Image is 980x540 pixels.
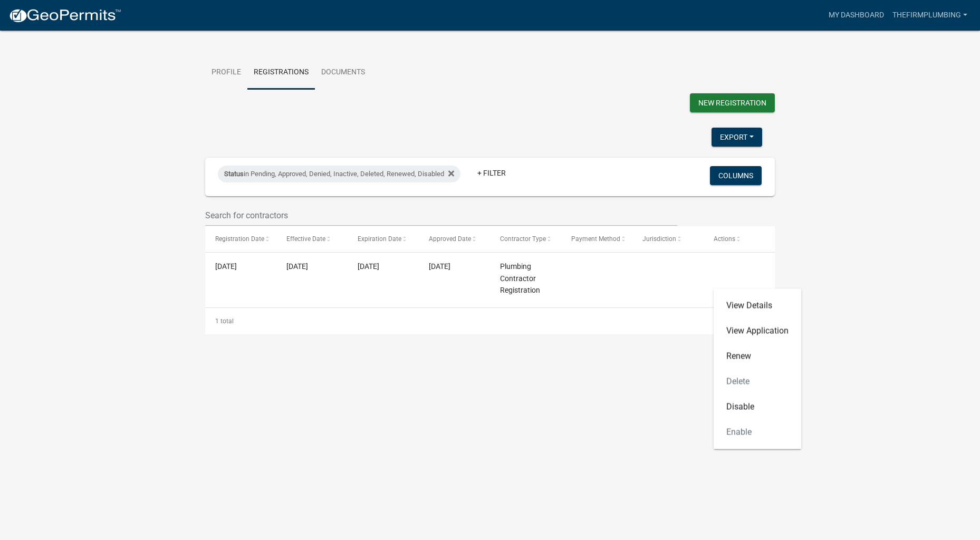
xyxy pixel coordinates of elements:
[218,166,460,182] div: in Pending, Approved, Denied, Inactive, Deleted, Renewed, Disabled
[286,235,325,243] span: Effective Date
[714,394,801,420] a: Disable
[642,235,676,243] span: Jurisdiction
[690,93,775,112] button: New Registration
[276,226,348,252] datatable-header-cell: Effective Date
[205,226,276,252] datatable-header-cell: Registration Date
[429,262,450,271] span: 10/08/2024
[714,344,801,369] a: Renew
[714,261,763,276] button: Action
[358,235,401,243] span: Expiration Date
[714,319,801,344] a: View Application
[224,170,244,178] span: Status
[247,56,315,90] a: Registrations
[704,226,775,252] datatable-header-cell: Actions
[714,235,735,243] span: Actions
[419,226,490,252] datatable-header-cell: Approved Date
[712,128,762,147] button: Export
[315,56,371,90] a: Documents
[690,93,775,115] wm-modal-confirm: New Contractor Registration
[490,226,561,252] datatable-header-cell: Contractor Type
[500,262,540,295] span: Plumbing Contractor Registration
[215,262,237,271] span: 10/07/2024
[358,262,379,271] span: 10/08/2025
[429,235,471,243] span: Approved Date
[710,166,762,185] button: Columns
[561,226,632,252] datatable-header-cell: Payment Method
[469,163,514,182] a: + Filter
[571,235,620,243] span: Payment Method
[714,289,801,449] div: Action
[714,293,801,319] a: View Details
[205,56,247,90] a: Profile
[348,226,419,252] datatable-header-cell: Expiration Date
[500,235,546,243] span: Contractor Type
[215,235,264,243] span: Registration Date
[205,205,677,226] input: Search for contractors
[632,226,704,252] datatable-header-cell: Jurisdiction
[888,5,972,25] a: Thefirmplumbing
[286,262,308,271] span: 10/08/2024
[205,308,775,334] div: 1 total
[824,5,888,25] a: My Dashboard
